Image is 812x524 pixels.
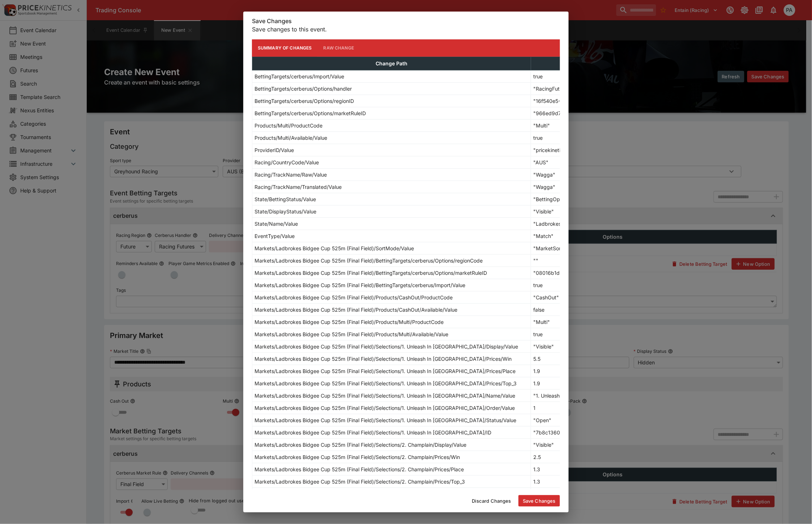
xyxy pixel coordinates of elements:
p: Markets/Ladbrokes Bidgee Cup 525m (Final Field)/Selections/1. Unleash In [GEOGRAPHIC_DATA]/ID [255,429,491,436]
td: "Multi" [531,119,711,131]
p: State/DisplayStatus/Value [255,208,316,215]
p: Racing/CountryCode/Value [255,159,319,166]
td: 1.3 [531,475,711,488]
td: true [531,70,711,82]
td: "2. Champlain" [531,488,711,500]
td: 5.5 [531,352,711,365]
p: Products/Multi/ProductCode [255,122,322,129]
td: "16f540e5-28da-48b6-8e58-dfeee94b42c2" [531,95,711,107]
td: 1.9 [531,365,711,377]
p: BettingTargets/cerberus/Options/handler [255,85,352,92]
p: Markets/Ladbrokes Bidgee Cup 525m (Final Field)/Products/Multi/ProductCode [255,318,444,326]
button: Summary of Changes [252,39,318,57]
td: "Wagga" [531,168,711,181]
td: "Visible" [531,340,711,352]
p: Markets/Ladbrokes Bidgee Cup 525m (Final Field)/Selections/1. Unleash In [GEOGRAPHIC_DATA]/Status... [255,416,516,424]
button: Discard Changes [468,495,516,507]
p: Markets/Ladbrokes Bidgee Cup 525m (Final Field)/Selections/1. Unleash In [GEOGRAPHIC_DATA]/Displa... [255,343,518,350]
p: Markets/Ladbrokes Bidgee Cup 525m (Final Field)/Selections/1. Unleash In [GEOGRAPHIC_DATA]/Prices... [255,355,512,363]
td: "CashOut" [531,291,711,303]
p: Markets/Ladbrokes Bidgee Cup 525m (Final Field)/BettingTargets/cerberus/Options/marketRuleID [255,269,487,277]
p: State/Name/Value [255,220,298,228]
p: Markets/Ladbrokes Bidgee Cup 525m (Final Field)/Products/CashOut/ProductCode [255,294,453,301]
td: true [531,131,711,144]
td: "1. Unleash In [GEOGRAPHIC_DATA]" [531,389,711,402]
td: true [531,279,711,291]
td: "Visible" [531,205,711,217]
td: true [531,328,711,340]
td: "Wagga" [531,181,711,193]
p: Markets/Ladbrokes Bidgee Cup 525m (Final Field)/Selections/1. Unleash In [GEOGRAPHIC_DATA]/Order/... [255,404,515,412]
p: Markets/Ladbrokes Bidgee Cup 525m (Final Field)/Products/Multi/Available/Value [255,330,448,338]
p: Save changes to this event. [252,25,560,34]
p: Racing/TrackName/Raw/Value [255,171,327,178]
button: Save Changes [518,495,560,507]
p: ProviderID/Value [255,146,294,154]
th: Change Path [252,57,531,70]
p: Markets/Ladbrokes Bidgee Cup 525m (Final Field)/BettingTargets/cerberus/Options/regionCode [255,257,483,264]
td: "" [531,254,711,267]
td: 1 [531,402,711,414]
p: BettingTargets/cerberus/Options/marketRuleID [255,109,366,117]
p: Products/Multi/Available/Value [255,134,327,142]
td: "966ed9d7-4f0d-412b-b45f-21f5b6c55cfd" [531,107,711,119]
td: "7b8c1360-7fae-11f0-864e-8b7fb0239fc7" [531,426,711,438]
td: "RacingFutures" [531,82,711,95]
p: BettingTargets/cerberus/Import/Value [255,73,344,80]
th: Base Value [531,57,711,70]
button: Raw Change [318,39,360,57]
p: BettingTargets/cerberus/Options/regionID [255,97,354,105]
td: "Match" [531,230,711,242]
p: Markets/Ladbrokes Bidgee Cup 525m (Final Field)/BettingTargets/cerberus/Import/Value [255,281,465,289]
td: 1.3 [531,463,711,475]
h6: Save Changes [252,17,560,25]
td: 1.9 [531,377,711,389]
td: "Open" [531,414,711,426]
td: "08016b1d-a49c-4294-a888-8098d5265a41" [531,267,711,279]
p: Markets/Ladbrokes Bidgee Cup 525m (Final Field)/Products/CashOut/Available/Value [255,306,457,313]
td: "BettingOpen" [531,193,711,205]
p: State/BettingStatus/Value [255,195,316,203]
p: EventType/Value [255,232,295,240]
td: "MarketSortModeNone" [531,242,711,254]
td: "pricekinetics" [531,144,711,156]
td: "Visible" [531,438,711,451]
p: Markets/Ladbrokes Bidgee Cup 525m (Final Field)/Selections/1. Unleash In [GEOGRAPHIC_DATA]/Name/V... [255,392,515,399]
p: Markets/Ladbrokes Bidgee Cup 525m (Final Field)/Selections/1. Unleash In [GEOGRAPHIC_DATA]/Prices... [255,380,517,387]
p: Markets/Ladbrokes Bidgee Cup 525m (Final Field)/Selections/1. Unleash In [GEOGRAPHIC_DATA]/Prices... [255,367,516,375]
p: Markets/Ladbrokes Bidgee Cup 525m (Final Field)/Selections/2. Champlain/Prices/Place [255,465,464,473]
p: Markets/Ladbrokes Bidgee Cup 525m (Final Field)/Selections/2. Champlain/Display/Value [255,441,466,449]
td: false [531,303,711,316]
td: "Multi" [531,316,711,328]
td: 2.5 [531,451,711,463]
p: Markets/Ladbrokes Bidgee Cup 525m (Final Field)/Selections/2. Champlain/Prices/Top_3 [255,478,465,485]
p: Markets/Ladbrokes Bidgee Cup 525m (Final Field)/SortMode/Value [255,244,414,252]
td: "Ladbrokes Bidgee Cup 525m (Final Field)" [531,217,711,230]
p: Markets/Ladbrokes Bidgee Cup 525m (Final Field)/Selections/2. Champlain/Prices/Win [255,453,460,461]
td: "AUS" [531,156,711,168]
p: Racing/TrackName/Translated/Value [255,183,342,191]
